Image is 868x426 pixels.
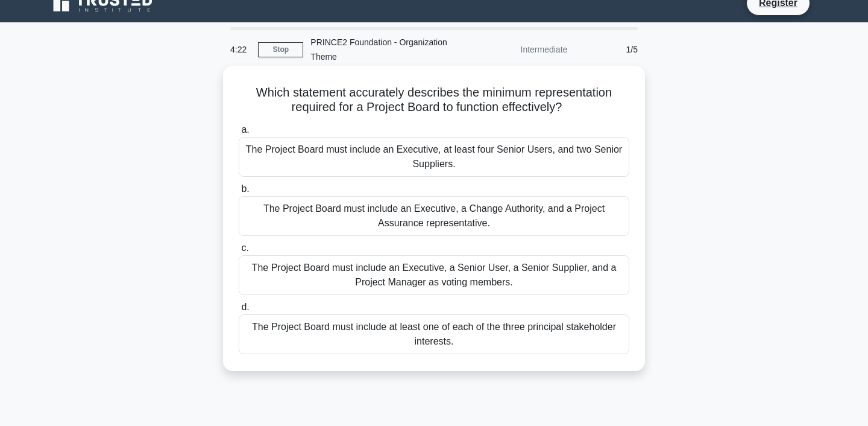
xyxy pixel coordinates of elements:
[223,37,258,62] div: 4:22
[239,137,629,177] div: The Project Board must include an Executive, at least four Senior Users, and two Senior Suppliers.
[237,85,631,115] h5: Which statement accurately describes the minimum representation required for a Project Board to f...
[241,183,249,194] span: b.
[239,255,629,295] div: The Project Board must include an Executive, a Senior User, a Senior Supplier, and a Project Mana...
[303,30,469,69] div: PRINCE2 Foundation - Organization Theme
[469,37,574,62] div: Intermediate
[241,243,248,253] span: c.
[239,196,629,236] div: The Project Board must include an Executive, a Change Authority, and a Project Assurance represen...
[574,37,645,62] div: 1/5
[258,42,303,57] a: Stop
[241,302,249,312] span: d.
[241,124,249,135] span: a.
[239,314,629,354] div: The Project Board must include at least one of each of the three principal stakeholder interests.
